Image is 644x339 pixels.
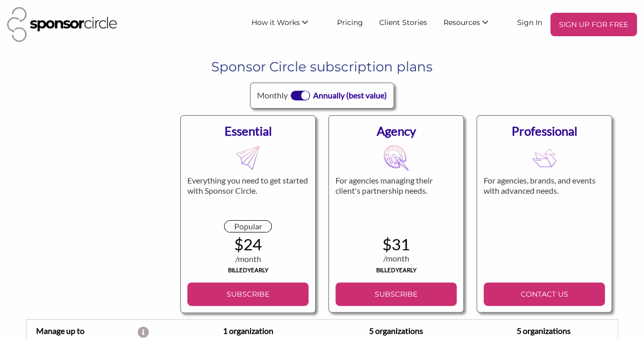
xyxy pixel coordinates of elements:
div: $24 [187,237,309,253]
div: Monthly [257,89,288,101]
div: 1 organization [174,325,322,337]
p: CONTACT US [488,286,601,302]
span: /month [235,254,261,264]
p: SUBSCRIBE [191,286,304,302]
img: Sponsor Circle Logo [7,7,117,42]
a: Pricing [329,13,371,31]
p: SUBSCRIBE [340,286,453,302]
div: Manage up to [26,325,137,337]
span: Resources [443,18,480,27]
div: Professional [484,122,605,140]
a: Client Stories [371,13,435,31]
img: MDB8YWNjdF8xRVMyQnVKcDI4S0FlS2M5fGZsX2xpdmVfemZLY1VLQ1l3QUkzM2FycUE0M0ZwaXNX00M5cMylX0 [531,145,557,171]
div: 5 organizations [322,325,470,337]
a: Sign In [509,13,550,31]
span: How it Works [251,18,300,27]
span: YEARLY [247,267,268,273]
li: How it Works [243,13,329,36]
div: BILLED [187,266,309,275]
span: YEARLY [395,267,416,273]
li: Resources [435,13,509,36]
div: Essential [187,122,309,140]
div: Popular [224,220,272,232]
div: Agency [335,122,457,140]
h1: Sponsor Circle subscription plans [34,58,611,76]
img: MDB8YWNjdF8xRVMyQnVKcDI4S0FlS2M5fGZsX2xpdmVfa1QzbGg0YzRNa2NWT1BDV21CQUZza1Zs0031E1MQed [383,145,409,171]
a: SUBSCRIBE [187,282,309,306]
a: CONTACT US [484,282,605,306]
div: For agencies managing their client's partnership needs. [335,175,457,220]
div: Everything you need to get started with Sponsor Circle. [187,175,309,220]
div: Annually (best value) [313,89,387,101]
img: MDB8YWNjdF8xRVMyQnVKcDI4S0FlS2M5fGZsX2xpdmVfZ2hUeW9zQmppQkJrVklNa3k3WGg1bXBx00WCYLTg8d [235,145,261,171]
div: For agencies, brands, and events with advanced needs. [484,175,605,220]
div: BILLED [335,266,457,275]
p: SIGN UP FOR FREE [554,17,633,32]
div: 5 organizations [470,325,618,337]
span: /month [383,253,409,263]
a: SUBSCRIBE [335,282,457,306]
div: $31 [335,237,457,253]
